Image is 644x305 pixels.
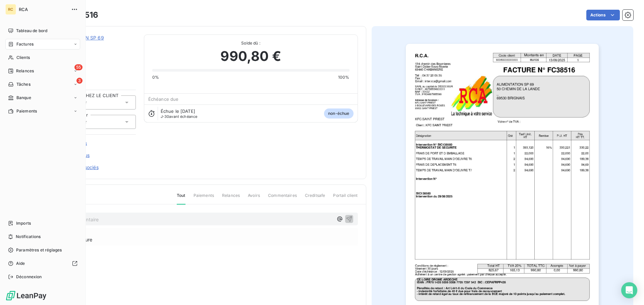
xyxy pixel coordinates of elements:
span: Notifications [16,234,41,240]
span: Avoirs [248,193,260,204]
a: Imports [5,218,80,229]
a: Clients [5,52,80,63]
a: Paiements [5,106,80,117]
span: Factures [16,41,34,47]
a: Paramètres et réglages [5,245,80,255]
a: Tableau de bord [5,25,80,36]
span: Échue le [DATE] [161,108,195,114]
span: Portail client [333,193,358,204]
span: Échéance due [148,96,179,102]
span: Paiements [16,108,37,114]
span: RCA [19,7,67,12]
span: 90086600 [53,43,136,48]
button: Actions [586,10,620,20]
span: Banque [16,95,31,101]
span: Tableau de bord [16,28,47,34]
span: Paiements [194,193,214,204]
img: Logo LeanPay [5,290,47,301]
a: Banque [5,92,80,103]
span: Relances [222,193,240,204]
span: Imports [16,220,31,226]
span: Paramètres et réglages [16,247,62,253]
span: 0% [152,74,159,80]
span: 3 [76,78,83,84]
span: 100% [338,74,350,80]
a: 3Tâches [5,79,80,90]
span: Creditsafe [305,193,325,204]
span: J-30 [161,114,169,119]
div: RC [5,4,16,15]
span: Aide [16,260,25,266]
span: Tout [177,193,185,205]
span: Solde dû : [152,40,350,46]
span: avant échéance [161,115,198,119]
div: Open Intercom Messenger [621,282,637,298]
span: Commentaires [268,193,297,204]
a: Factures [5,39,80,50]
a: 55Relances [5,66,80,76]
a: Aide [5,258,80,269]
span: non-échue [324,108,353,119]
span: Clients [16,55,30,61]
span: 55 [74,64,83,70]
span: Tâches [16,81,31,87]
span: 990,80 € [220,46,281,66]
span: Relances [16,68,34,74]
span: Déconnexion [16,274,42,280]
